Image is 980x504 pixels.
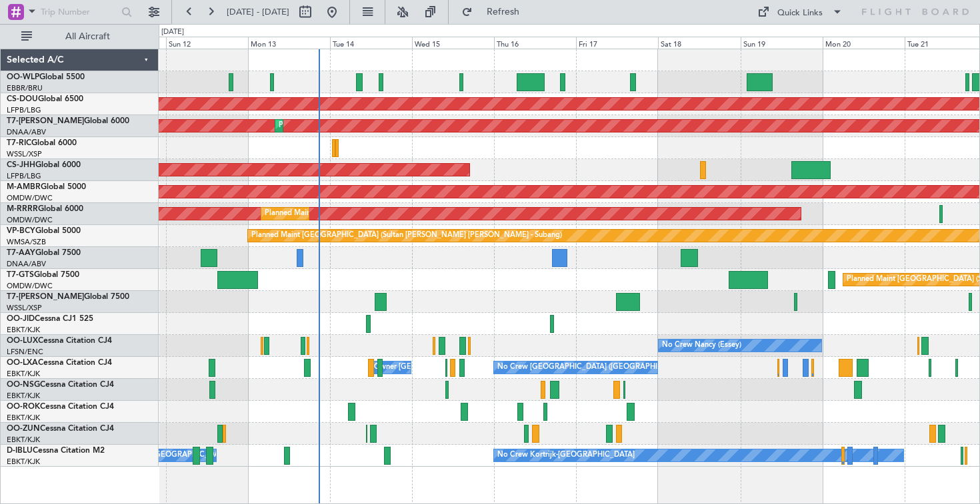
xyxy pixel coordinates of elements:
[7,403,114,411] a: OO-ROKCessna Citation CJ4
[7,337,38,345] span: OO-LUX
[455,1,535,23] button: Refresh
[7,215,53,225] a: OMDW/DWC
[7,447,33,455] span: D-IBLU
[7,117,84,125] span: T7-[PERSON_NAME]
[7,325,40,335] a: EBKT/KJK
[7,337,112,345] a: OO-LUXCessna Citation CJ4
[7,95,38,103] span: CS-DOU
[7,457,40,467] a: EBKT/KJK
[412,37,494,49] div: Wed 15
[7,293,84,301] span: T7-[PERSON_NAME]
[7,205,38,213] span: M-RRRR
[7,347,43,357] a: LFSN/ENC
[497,358,721,378] div: No Crew [GEOGRAPHIC_DATA] ([GEOGRAPHIC_DATA] National)
[7,171,41,181] a: LFPB/LBG
[330,37,412,49] div: Tue 14
[7,161,35,169] span: CS-JHH
[7,73,39,81] span: OO-WLP
[7,161,81,169] a: CS-JHHGlobal 6000
[7,183,41,191] span: M-AMBR
[494,37,576,49] div: Thu 16
[7,359,38,367] span: OO-LXA
[7,315,35,323] span: OO-JID
[35,32,141,41] span: All Aircraft
[248,37,330,49] div: Mon 13
[7,425,114,433] a: OO-ZUNCessna Citation CJ4
[7,249,35,257] span: T7-AAY
[279,116,410,136] div: Planned Maint Dubai (Al Maktoum Intl)
[7,381,40,389] span: OO-NSG
[7,73,85,81] a: OO-WLPGlobal 5500
[7,271,34,279] span: T7-GTS
[7,117,129,125] a: T7-[PERSON_NAME]Global 6000
[7,403,40,411] span: OO-ROK
[777,7,823,20] div: Quick Links
[7,127,46,137] a: DNAA/ABV
[265,204,396,224] div: Planned Maint Dubai (Al Maktoum Intl)
[7,281,53,291] a: OMDW/DWC
[823,37,905,49] div: Mon 20
[7,435,40,445] a: EBKT/KJK
[7,293,129,301] a: T7-[PERSON_NAME]Global 7500
[741,37,823,49] div: Sun 19
[7,227,81,235] a: VP-BCYGlobal 5000
[7,359,112,367] a: OO-LXACessna Citation CJ4
[251,226,562,246] div: Planned Maint [GEOGRAPHIC_DATA] (Sultan [PERSON_NAME] [PERSON_NAME] - Subang)
[475,7,531,17] span: Refresh
[7,205,83,213] a: M-RRRRGlobal 6000
[7,95,83,103] a: CS-DOUGlobal 6500
[7,413,40,423] a: EBKT/KJK
[662,336,741,356] div: No Crew Nancy (Essey)
[7,425,40,433] span: OO-ZUN
[15,26,145,47] button: All Aircraft
[7,249,81,257] a: T7-AAYGlobal 7500
[7,237,46,247] a: WMSA/SZB
[7,193,53,203] a: OMDW/DWC
[7,105,41,115] a: LFPB/LBG
[7,391,40,401] a: EBKT/KJK
[7,139,31,147] span: T7-RIC
[576,37,658,49] div: Fri 17
[7,381,114,389] a: OO-NSGCessna Citation CJ4
[7,139,77,147] a: T7-RICGlobal 6000
[41,2,117,22] input: Trip Number
[161,27,184,38] div: [DATE]
[227,6,289,18] span: [DATE] - [DATE]
[751,1,849,23] button: Quick Links
[658,37,740,49] div: Sat 18
[7,83,43,93] a: EBBR/BRU
[7,227,35,235] span: VP-BCY
[7,447,105,455] a: D-IBLUCessna Citation M2
[7,259,46,269] a: DNAA/ABV
[7,369,40,379] a: EBKT/KJK
[7,315,93,323] a: OO-JIDCessna CJ1 525
[7,303,42,313] a: WSSL/XSP
[7,183,86,191] a: M-AMBRGlobal 5000
[7,149,42,159] a: WSSL/XSP
[166,37,248,49] div: Sun 12
[7,271,79,279] a: T7-GTSGlobal 7500
[497,445,635,465] div: No Crew Kortrijk-[GEOGRAPHIC_DATA]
